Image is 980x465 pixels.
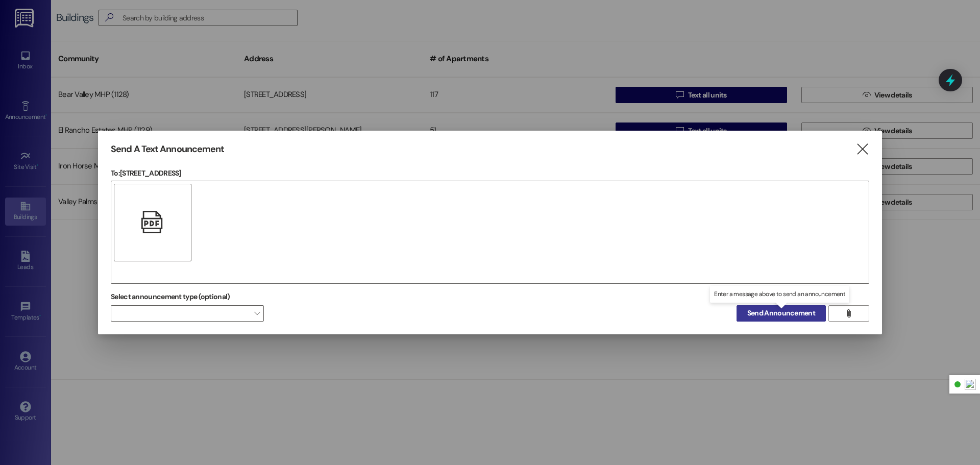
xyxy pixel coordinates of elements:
span: Send Announcement [747,308,815,319]
button: Send Announcement [737,305,826,322]
label: Select announcement type (optional) [111,289,230,305]
i:  [141,217,163,228]
p: Enter a message above to send an announcement [714,290,845,299]
i:  [855,144,869,155]
p: To: [STREET_ADDRESS] [111,168,869,178]
h3: Send A Text Announcement [111,143,224,155]
i:  [845,309,852,317]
